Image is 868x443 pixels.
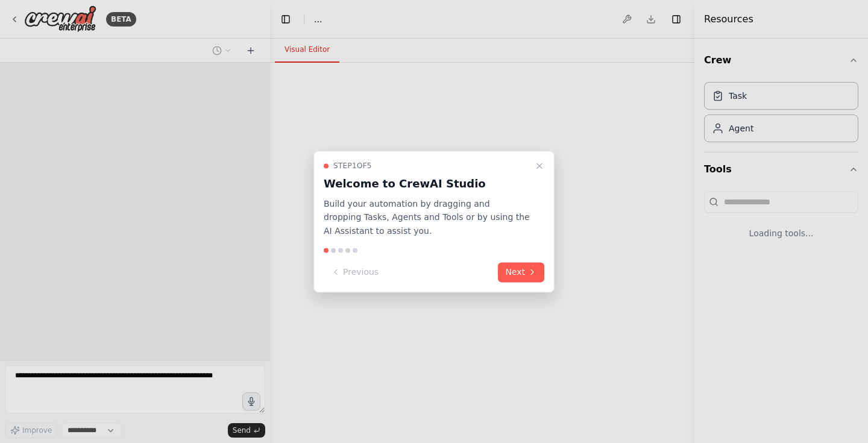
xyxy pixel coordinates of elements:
button: Next [498,262,544,282]
span: Step 1 of 5 [333,161,372,171]
button: Close walkthrough [532,159,547,173]
button: Previous [324,262,386,282]
h3: Welcome to CrewAI Studio [324,175,530,192]
button: Hide left sidebar [277,11,294,28]
p: Build your automation by dragging and dropping Tasks, Agents and Tools or by using the AI Assista... [324,197,530,238]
